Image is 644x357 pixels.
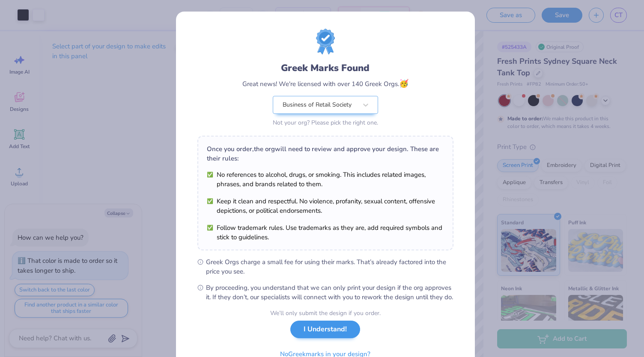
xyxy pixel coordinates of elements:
[242,78,408,89] div: Great news! We're licensed with over 140 Greek Orgs.
[207,144,444,163] div: Once you order, the org will need to review and approve your design. These are their rules:
[206,283,453,302] span: By proceeding, you understand that we can only print your design if the org approves it. If they ...
[290,321,360,338] button: I Understand!
[270,309,381,318] div: We’ll only submit the design if you order.
[281,61,370,75] div: Greek Marks Found
[207,170,444,189] li: No references to alcohol, drugs, or smoking. This includes related images, phrases, and brands re...
[207,196,444,215] li: Keep it clean and respectful. No violence, profanity, sexual content, offensive depictions, or po...
[316,29,335,54] img: License badge
[207,223,444,242] li: Follow trademark rules. Use trademarks as they are, add required symbols and stick to guidelines.
[273,118,378,127] div: Not your org? Please pick the right one.
[399,78,408,89] span: 🥳
[206,257,453,276] span: Greek Orgs charge a small fee for using their marks. That’s already factored into the price you see.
